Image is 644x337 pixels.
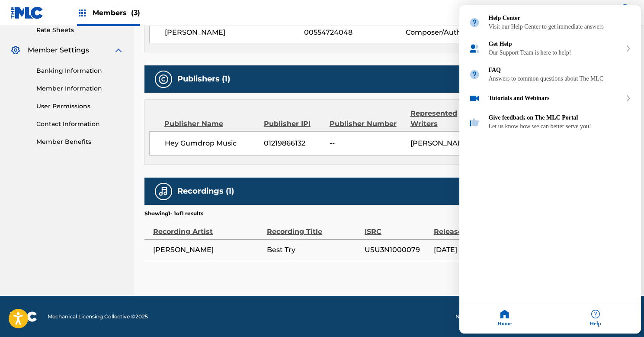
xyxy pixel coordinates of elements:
[489,115,631,122] div: Give feedback on The MLC Portal
[489,24,631,31] div: Visit our Help Center to get immediate answers
[550,304,641,334] div: Help
[459,6,641,136] div: entering resource center home
[459,36,641,62] div: Get Help
[459,88,641,110] div: Tutorials and Webinars
[459,6,641,136] div: Resource center home modules
[459,304,550,334] div: Home
[459,110,641,136] div: Give feedback on The MLC Portal
[469,17,480,29] img: module icon
[469,93,480,104] img: module icon
[489,50,622,57] div: Our Support Team is here to help!
[489,41,622,48] div: Get Help
[626,46,631,52] svg: expand
[489,67,631,74] div: FAQ
[469,117,480,128] img: module icon
[469,43,480,55] img: module icon
[459,10,641,36] div: Help Center
[489,95,622,102] div: Tutorials and Webinars
[626,96,631,102] svg: expand
[469,69,480,81] img: module icon
[489,123,631,130] div: Let us know how we can better serve you!
[459,62,641,88] div: FAQ
[489,76,631,83] div: Answers to common questions about The MLC
[489,15,631,22] div: Help Center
